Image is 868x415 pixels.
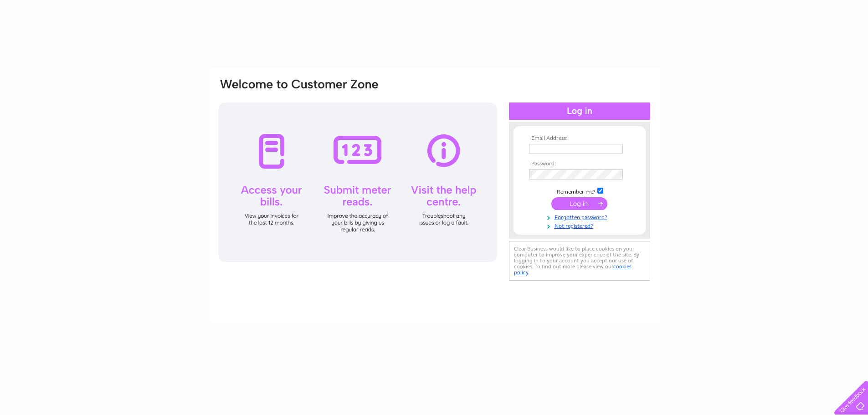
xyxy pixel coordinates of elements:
a: Forgotten password? [529,212,632,221]
td: Remember me? [527,186,632,195]
input: Submit [551,197,607,210]
a: Not registered? [529,221,632,230]
th: Email Address: [527,135,632,142]
div: Clear Business would like to place cookies on your computer to improve your experience of the sit... [509,241,650,281]
a: cookies policy [514,263,632,276]
th: Password: [527,161,632,167]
